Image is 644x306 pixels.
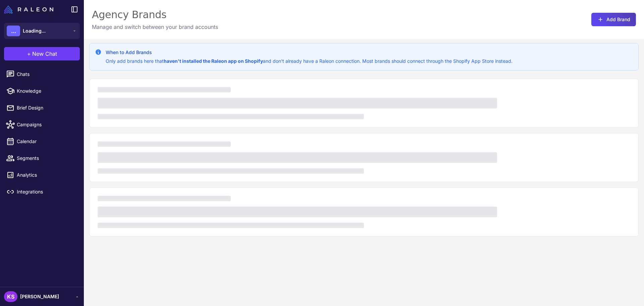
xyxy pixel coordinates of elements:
p: Manage and switch between your brand accounts [92,23,218,31]
span: Calendar [17,138,76,145]
h3: When to Add Brands [106,49,513,56]
div: KS [4,291,17,302]
span: Campaigns [17,121,76,128]
a: Segments [3,151,81,165]
a: Analytics [3,168,81,182]
a: Integrations [3,185,81,199]
button: +New Chat [4,47,80,60]
span: Analytics [17,171,76,179]
div: Agency Brands [92,8,218,21]
button: ...Loading... [4,23,80,39]
span: Knowledge [17,87,76,95]
span: [PERSON_NAME] [20,293,59,300]
a: Knowledge [3,84,81,98]
span: Segments [17,155,76,162]
a: Campaigns [3,118,81,132]
button: Add Brand [591,13,636,26]
span: + [27,50,31,58]
span: Chats [17,71,76,78]
span: Loading... [23,27,46,35]
span: Brief Design [17,104,76,112]
span: Integrations [17,188,76,195]
a: Calendar [3,134,81,148]
img: Raleon Logo [4,5,53,13]
a: Brief Design [3,101,81,115]
a: Raleon Logo [4,5,56,13]
strong: haven't installed the Raleon app on Shopify [164,58,263,64]
p: Only add brands here that and don't already have a Raleon connection. Most brands should connect ... [106,57,513,65]
a: Chats [3,67,81,81]
div: ... [7,26,20,36]
span: New Chat [32,50,57,58]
